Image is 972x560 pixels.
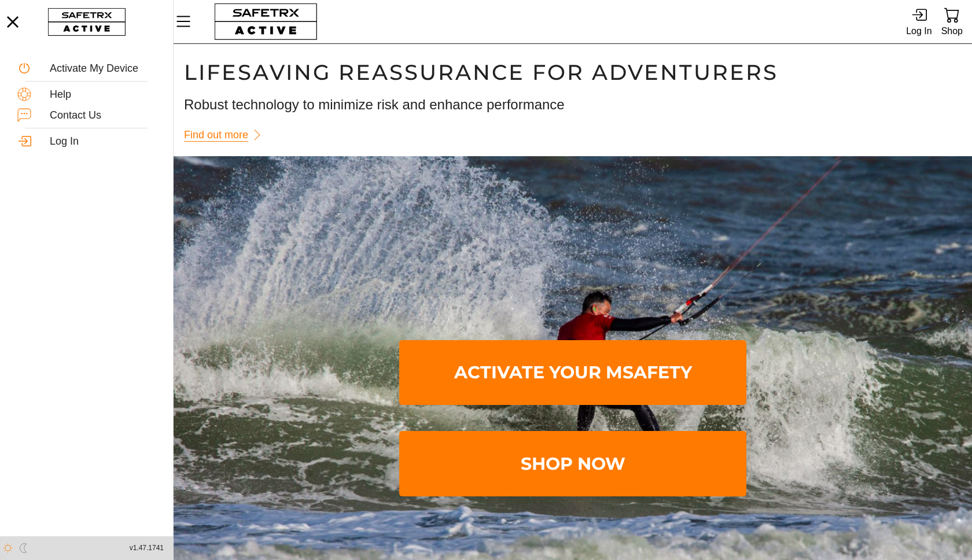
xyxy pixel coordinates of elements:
h1: Lifesaving Reassurance For Adventurers [184,59,962,86]
a: Find out more [184,124,269,146]
button: v1.47.1741 [123,539,171,558]
div: Log In [50,135,156,148]
img: ModeDark.svg [19,543,28,553]
span: Shop Now [408,433,737,494]
a: Activate Your MSafety [399,340,746,406]
span: Activate Your MSafety [408,342,737,403]
span: v1.47.1741 [130,542,164,554]
div: Activate My Device [50,62,156,75]
img: Help.svg [17,87,31,101]
div: Log In [906,23,932,39]
div: Shop [941,23,963,39]
img: ContactUs.svg [17,108,31,122]
div: Help [50,89,156,101]
a: Shop Now [399,431,746,496]
div: Contact Us [50,109,156,122]
h3: Robust technology to minimize risk and enhance performance [184,95,962,115]
img: ModeLight.svg [3,543,13,553]
span: Find out more [184,126,248,144]
button: Menu [174,9,203,34]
